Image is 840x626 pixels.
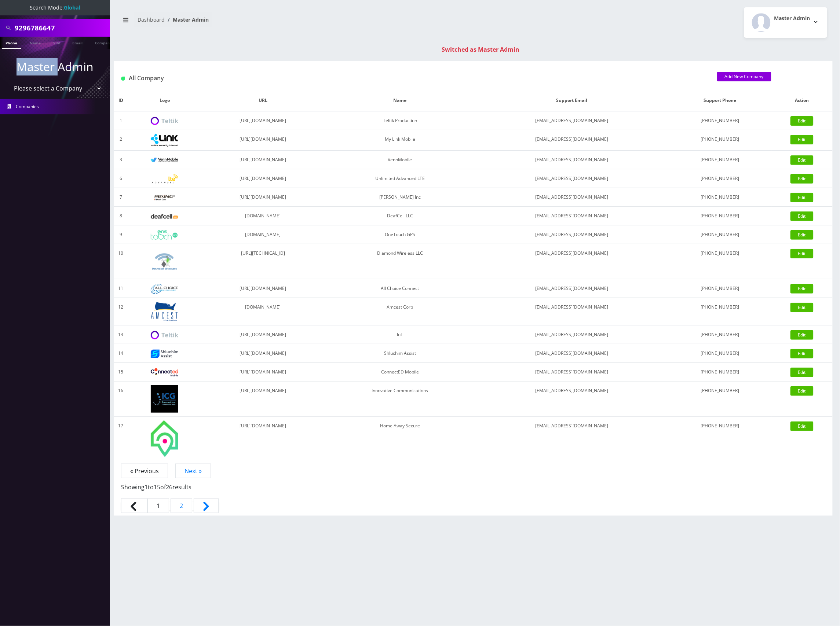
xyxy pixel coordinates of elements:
h1: All Company [121,75,706,82]
a: Next &raquo; [194,498,219,513]
td: Unlimited Advanced LTE [325,169,475,188]
td: [PHONE_NUMBER] [669,130,771,151]
a: Next » [175,464,211,478]
th: Action [771,90,833,111]
td: [EMAIL_ADDRESS][DOMAIN_NAME] [475,169,669,188]
td: 9 [114,225,128,244]
td: [DOMAIN_NAME] [201,225,325,244]
td: 7 [114,188,128,207]
td: [PHONE_NUMBER] [669,325,771,344]
td: [EMAIL_ADDRESS][DOMAIN_NAME] [475,188,669,207]
td: [URL][DOMAIN_NAME] [201,151,325,169]
td: [URL][DOMAIN_NAME] [201,111,325,130]
a: Edit [790,421,814,431]
h2: Master Admin [774,15,810,22]
td: [PHONE_NUMBER] [669,279,771,298]
a: Edit [790,116,814,126]
td: [PHONE_NUMBER] [669,151,771,169]
a: Edit [790,368,814,377]
img: Diamond Wireless LLC [151,248,178,275]
td: [EMAIL_ADDRESS][DOMAIN_NAME] [475,130,669,151]
nav: breadcrumb [119,12,468,33]
td: VennMobile [325,151,475,169]
td: [PHONE_NUMBER] [669,244,771,279]
input: Search All Companies [15,21,108,35]
nav: Pagination Navigation [121,467,825,516]
td: 6 [114,169,128,188]
a: Add New Company [717,72,771,81]
img: Rexing Inc [151,194,178,201]
td: [EMAIL_ADDRESS][DOMAIN_NAME] [475,151,669,169]
td: [EMAIL_ADDRESS][DOMAIN_NAME] [475,363,669,382]
p: Showing to of results [121,475,825,491]
td: 17 [114,417,128,461]
td: [PHONE_NUMBER] [669,225,771,244]
td: [URL][DOMAIN_NAME] [201,130,325,151]
a: Edit [790,211,814,221]
span: Companies [16,103,39,110]
img: All Choice Connect [151,284,178,294]
td: IoT [325,325,475,344]
td: Amcest Corp [325,298,475,325]
td: Diamond Wireless LLC [325,244,475,279]
th: Name [325,90,475,111]
td: 11 [114,279,128,298]
td: [EMAIL_ADDRESS][DOMAIN_NAME] [475,325,669,344]
img: DeafCell LLC [151,214,178,219]
td: [URL][DOMAIN_NAME] [201,417,325,461]
span: 1 [145,483,148,491]
a: Edit [790,193,814,202]
td: 2 [114,130,128,151]
td: [EMAIL_ADDRESS][DOMAIN_NAME] [475,244,669,279]
img: Innovative Communications [151,385,178,413]
a: Edit [790,174,814,184]
a: Go to page 2 [171,498,192,513]
td: [EMAIL_ADDRESS][DOMAIN_NAME] [475,344,669,363]
td: [EMAIL_ADDRESS][DOMAIN_NAME] [475,298,669,325]
td: [EMAIL_ADDRESS][DOMAIN_NAME] [475,225,669,244]
span: 1 [147,498,169,513]
td: Teltik Production [325,111,475,130]
a: Dashboard [138,16,165,23]
img: Amcest Corp [151,302,178,321]
th: URL [201,90,325,111]
td: [PHONE_NUMBER] [669,344,771,363]
td: [EMAIL_ADDRESS][DOMAIN_NAME] [475,417,669,461]
img: Unlimited Advanced LTE [151,174,178,184]
td: [URL][DOMAIN_NAME] [201,188,325,207]
td: [URL][DOMAIN_NAME] [201,325,325,344]
td: [EMAIL_ADDRESS][DOMAIN_NAME] [475,111,669,130]
nav: Page navigation example [114,467,833,516]
td: [URL][TECHNICAL_ID] [201,244,325,279]
td: 8 [114,207,128,225]
img: All Company [121,77,125,81]
button: Master Admin [744,7,827,38]
td: [PHONE_NUMBER] [669,188,771,207]
th: ID [114,90,128,111]
td: Shluchim Assist [325,344,475,363]
td: DeafCell LLC [325,207,475,225]
td: [EMAIL_ADDRESS][DOMAIN_NAME] [475,279,669,298]
td: 16 [114,382,128,417]
td: [PHONE_NUMBER] [669,298,771,325]
td: 1 [114,111,128,130]
td: [EMAIL_ADDRESS][DOMAIN_NAME] [475,382,669,417]
a: Edit [790,349,814,358]
span: 26 [166,483,172,491]
li: Master Admin [165,16,209,23]
td: OneTouch GPS [325,225,475,244]
span: &laquo; Previous [121,498,147,513]
strong: Global [64,4,80,11]
td: [DOMAIN_NAME] [201,298,325,325]
img: My Link Mobile [151,134,178,147]
div: Switched as Master Admin [121,45,840,54]
img: Teltik Production [151,117,178,125]
img: OneTouch GPS [151,230,178,240]
td: [DOMAIN_NAME] [201,207,325,225]
td: [URL][DOMAIN_NAME] [201,363,325,382]
a: Edit [790,135,814,144]
td: [PERSON_NAME] Inc [325,188,475,207]
td: 13 [114,325,128,344]
td: [URL][DOMAIN_NAME] [201,279,325,298]
td: 3 [114,151,128,169]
